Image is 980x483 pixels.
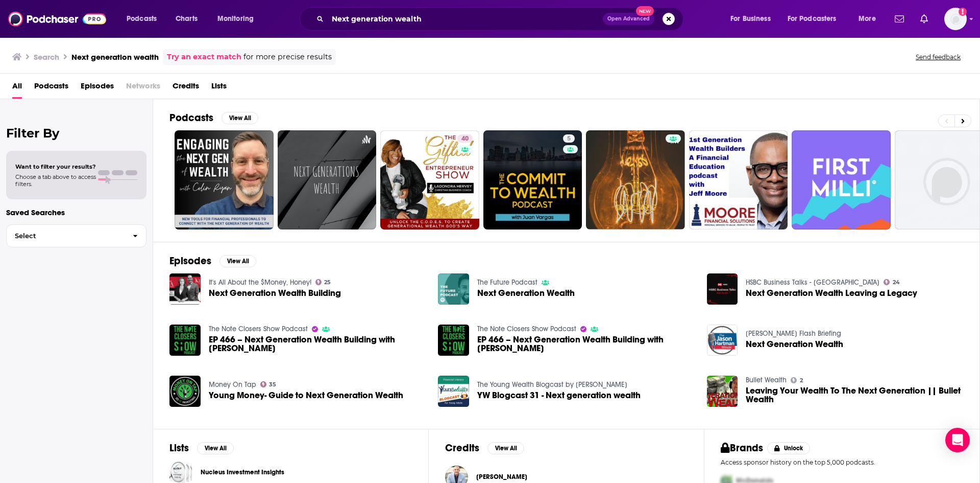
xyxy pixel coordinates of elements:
span: Open Advanced [607,16,650,21]
span: Monitoring [217,12,254,26]
button: Unlock [767,442,811,454]
a: The Future Podcast [477,278,537,287]
span: EP 466 – Next Generation Wealth Building with [PERSON_NAME] [209,335,426,353]
a: Next Generation Wealth Building [209,289,341,297]
a: The Young Wealth Blogcast by Jason Hartman [477,380,627,389]
span: For Business [730,12,771,26]
span: Episodes [81,78,114,99]
span: Podcasts [127,12,157,26]
button: View All [197,442,234,454]
a: 2 [791,377,803,383]
img: EP 466 – Next Generation Wealth Building with Derreck Long [438,325,469,356]
a: Nucleus Investment Insights [201,467,284,478]
a: Try an exact match [167,51,241,63]
a: Charts [169,11,204,27]
span: 25 [324,280,331,285]
span: For Podcasters [788,12,837,26]
a: 5 [483,130,582,229]
a: Show notifications dropdown [891,10,908,28]
a: Young Money- Guide to Next Generation Wealth [209,391,403,400]
button: Select [6,224,146,247]
button: open menu [119,11,170,27]
h2: Credits [445,442,479,454]
a: CreditsView All [445,442,524,454]
h2: Filter By [6,126,146,141]
button: Send feedback [913,53,964,61]
img: Next Generation Wealth [707,325,738,356]
a: Leaving Your Wealth To The Next Generation || Bullet Wealth [746,386,963,404]
a: Next Generation Wealth [746,340,843,349]
a: YW Blogcast 31 - Next generation wealth [477,391,641,400]
a: All [12,78,22,99]
p: Access sponsor history on the top 5,000 podcasts. [721,458,963,466]
span: [PERSON_NAME] [476,473,527,481]
a: Show notifications dropdown [916,10,932,28]
button: View All [219,255,256,267]
img: YW Blogcast 31 - Next generation wealth [438,376,469,407]
a: 25 [315,279,331,285]
a: Next Generation Wealth [438,273,469,305]
span: 5 [567,134,571,144]
a: Podcasts [34,78,68,99]
a: 5 [563,134,575,143]
a: Lists [211,78,227,99]
button: open menu [851,11,889,27]
button: open menu [210,11,267,27]
span: Select [7,233,125,239]
a: EpisodesView All [169,255,256,267]
img: Podchaser - Follow, Share and Rate Podcasts [8,9,106,29]
img: Leaving Your Wealth To The Next Generation || Bullet Wealth [707,376,738,407]
span: Logged in as nbaderrubenstein [944,8,967,30]
a: ListsView All [169,442,234,454]
span: Networks [126,78,160,99]
button: View All [222,112,258,124]
a: Money On Tap [209,380,256,389]
a: Next Generation Wealth Building [169,273,201,305]
h2: Podcasts [169,111,213,124]
div: Open Intercom Messenger [945,428,970,452]
a: Next Generation Wealth [477,289,575,297]
img: EP 466 – Next Generation Wealth Building with Derreck Long [169,325,201,356]
div: Search podcasts, credits, & more... [309,7,693,31]
img: Next Generation Wealth Leaving a Legacy [707,273,738,305]
a: Credits [173,78,199,99]
a: The Note Closers Show Podcast [477,325,576,333]
a: Jason Hartman's Flash Briefing [746,329,841,338]
span: More [859,12,876,26]
span: Charts [176,12,198,26]
a: HSBC Business Talks - Asia Pacific [746,278,879,287]
img: User Profile [944,8,967,30]
h2: Lists [169,442,189,454]
a: 24 [884,279,900,285]
a: The Note Closers Show Podcast [209,325,308,333]
h2: Episodes [169,255,211,267]
span: EP 466 – Next Generation Wealth Building with [PERSON_NAME] [477,335,695,353]
img: Young Money- Guide to Next Generation Wealth [169,376,201,407]
button: open menu [723,11,783,27]
a: It's All About the $Money, Honey! [209,278,311,287]
span: for more precise results [243,51,332,63]
span: 35 [269,382,276,387]
a: Miguel Edwards [476,473,527,481]
span: Choose a tab above to access filters. [15,173,96,188]
button: Show profile menu [944,8,967,30]
a: PodcastsView All [169,111,258,124]
button: open menu [781,11,851,27]
span: Want to filter your results? [15,163,96,170]
a: Next Generation Wealth Leaving a Legacy [746,289,917,297]
button: Open AdvancedNew [603,13,654,25]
